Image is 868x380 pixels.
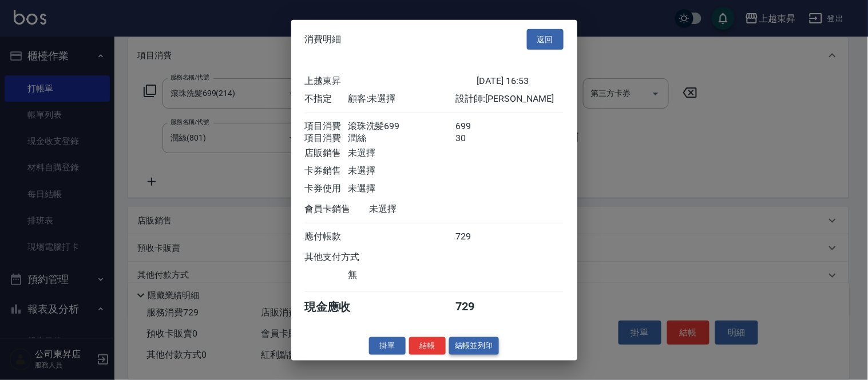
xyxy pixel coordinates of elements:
[455,231,498,243] div: 729
[305,121,348,133] div: 項目消費
[348,183,455,195] div: 未選擇
[348,269,455,281] div: 無
[305,183,348,195] div: 卡券使用
[455,299,498,315] div: 729
[369,337,406,355] button: 掛單
[305,299,370,315] div: 現金應收
[305,147,348,159] div: 店販銷售
[305,251,391,263] div: 其他支付方式
[455,133,498,145] div: 30
[455,93,563,105] div: 設計師: [PERSON_NAME]
[477,75,564,87] div: [DATE] 16:53
[348,147,455,159] div: 未選擇
[305,231,348,243] div: 應付帳款
[370,203,477,215] div: 未選擇
[348,165,455,177] div: 未選擇
[305,165,348,177] div: 卡券銷售
[305,75,477,87] div: 上越東昇
[348,93,455,105] div: 顧客: 未選擇
[305,203,370,215] div: 會員卡銷售
[348,133,455,145] div: 潤絲
[348,121,455,133] div: 滾珠洗髪699
[305,34,342,45] span: 消費明細
[409,337,446,355] button: 結帳
[455,121,498,133] div: 699
[305,93,348,105] div: 不指定
[527,29,564,50] button: 返回
[449,337,499,355] button: 結帳並列印
[305,133,348,145] div: 項目消費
